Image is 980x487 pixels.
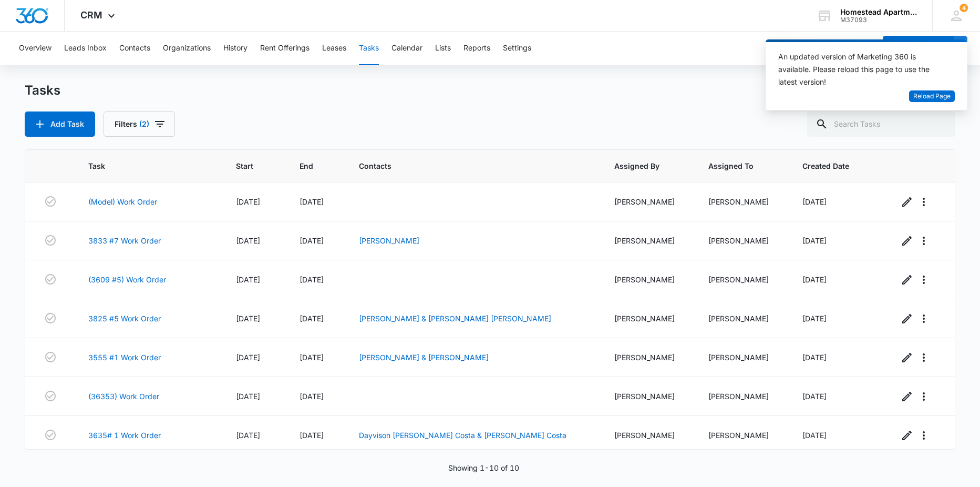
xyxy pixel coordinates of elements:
[88,391,159,402] a: (36353) Work Order
[25,111,95,137] button: Add Task
[960,4,968,12] div: notifications count
[236,275,260,284] span: [DATE]
[802,353,827,362] span: [DATE]
[25,83,60,98] h1: Tasks
[708,196,777,207] div: [PERSON_NAME]
[802,197,827,206] span: [DATE]
[260,32,310,65] button: Rent Offerings
[614,352,683,363] div: [PERSON_NAME]
[913,92,951,102] span: Reload Page
[300,160,318,171] span: End
[802,392,827,401] span: [DATE]
[463,32,490,65] button: Reports
[359,353,489,362] a: [PERSON_NAME] & [PERSON_NAME]
[300,236,324,245] span: [DATE]
[359,32,379,65] button: Tasks
[80,9,102,21] span: CRM
[300,275,324,284] span: [DATE]
[359,431,566,440] a: Dayvison [PERSON_NAME] Costa & [PERSON_NAME] Costa
[807,111,955,137] input: Search Tasks
[88,274,166,285] a: (3609 #5) Work Order
[322,32,346,65] button: Leases
[708,274,777,285] div: [PERSON_NAME]
[236,197,260,206] span: [DATE]
[300,314,324,323] span: [DATE]
[708,391,777,402] div: [PERSON_NAME]
[236,431,260,440] span: [DATE]
[391,32,422,65] button: Calendar
[19,32,51,65] button: Overview
[88,235,161,246] a: 3833 #7 Work Order
[614,274,683,285] div: [PERSON_NAME]
[359,314,551,323] a: [PERSON_NAME] & [PERSON_NAME] [PERSON_NAME]
[614,430,683,441] div: [PERSON_NAME]
[236,160,259,171] span: Start
[708,313,777,324] div: [PERSON_NAME]
[435,32,451,65] button: Lists
[236,236,260,245] span: [DATE]
[236,392,260,401] span: [DATE]
[300,431,324,440] span: [DATE]
[88,160,195,171] span: Task
[236,314,260,323] span: [DATE]
[236,353,260,362] span: [DATE]
[840,16,917,24] div: account id
[802,236,827,245] span: [DATE]
[614,196,683,207] div: [PERSON_NAME]
[614,160,668,171] span: Assigned By
[909,90,955,103] button: Reload Page
[614,391,683,402] div: [PERSON_NAME]
[64,32,107,65] button: Leads Inbox
[883,36,954,61] button: Add Contact
[802,160,858,171] span: Created Date
[614,235,683,246] div: [PERSON_NAME]
[88,352,161,363] a: 3555 #1 Work Order
[840,8,917,16] div: account name
[614,313,683,324] div: [PERSON_NAME]
[300,392,324,401] span: [DATE]
[300,197,324,206] span: [DATE]
[300,353,324,362] span: [DATE]
[104,111,175,137] button: Filters(2)
[359,160,574,171] span: Contacts
[802,275,827,284] span: [DATE]
[778,50,942,88] div: An updated version of Marketing 360 is available. Please reload this page to use the latest version!
[708,235,777,246] div: [PERSON_NAME]
[503,32,531,65] button: Settings
[88,313,161,324] a: 3825 #5 Work Order
[139,120,149,128] span: (2)
[88,196,157,207] a: (Model) Work Order
[708,160,762,171] span: Assigned To
[223,32,247,65] button: History
[448,462,519,473] p: Showing 1-10 of 10
[802,431,827,440] span: [DATE]
[708,352,777,363] div: [PERSON_NAME]
[960,4,968,12] span: 4
[802,314,827,323] span: [DATE]
[708,430,777,441] div: [PERSON_NAME]
[88,430,161,441] a: 3635# 1 Work Order
[359,236,419,245] a: [PERSON_NAME]
[163,32,211,65] button: Organizations
[119,32,150,65] button: Contacts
